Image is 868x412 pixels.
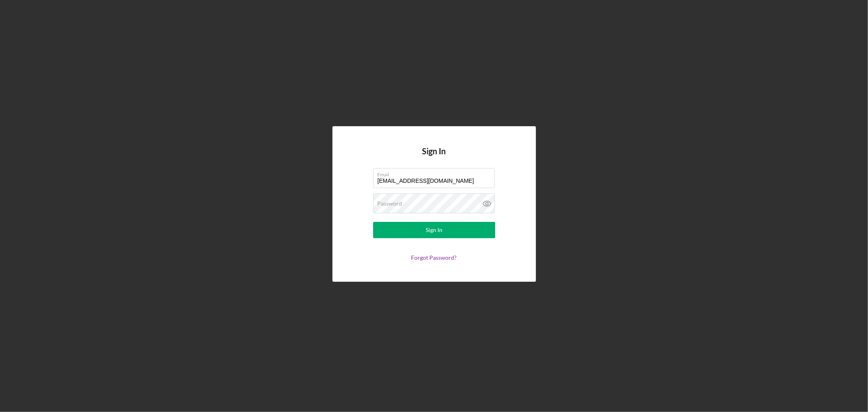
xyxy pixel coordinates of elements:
a: Forgot Password? [411,254,457,261]
label: Password [378,200,402,207]
label: Email [378,169,495,178]
div: Sign In [426,222,442,238]
h4: Sign In [422,147,446,168]
button: Sign In [373,222,495,238]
